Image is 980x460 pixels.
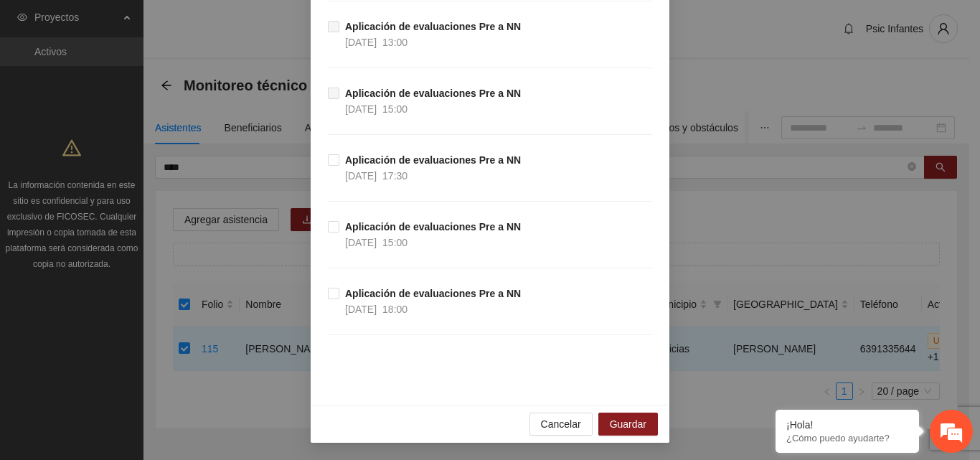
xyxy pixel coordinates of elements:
[235,7,270,42] div: Minimizar ventana de chat en vivo
[345,37,377,48] span: [DATE]
[83,149,198,294] span: Estamos en línea.
[598,413,658,436] button: Guardar
[382,103,407,115] span: 15:00
[345,237,377,248] span: [DATE]
[345,288,521,299] strong: Aplicación de evaluaciones Pre a NN
[345,170,377,182] span: [DATE]
[345,154,521,166] strong: Aplicación de evaluaciones Pre a NN
[786,419,908,431] div: ¡Hola!
[345,103,377,115] span: [DATE]
[382,237,407,248] span: 15:00
[75,73,241,92] div: Chatee con nosotros ahora
[610,416,646,432] span: Guardar
[7,307,273,357] textarea: Escriba su mensaje y pulse “Intro”
[382,170,407,182] span: 17:30
[345,304,377,315] span: [DATE]
[345,221,521,233] strong: Aplicación de evaluaciones Pre a NN
[786,433,908,443] p: ¿Cómo puedo ayudarte?
[345,21,521,32] strong: Aplicación de evaluaciones Pre a NN
[382,304,407,315] span: 18:00
[382,37,407,48] span: 13:00
[541,416,581,432] span: Cancelar
[345,88,521,99] strong: Aplicación de evaluaciones Pre a NN
[529,413,593,436] button: Cancelar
